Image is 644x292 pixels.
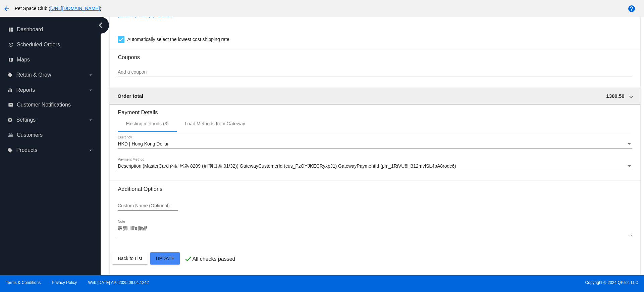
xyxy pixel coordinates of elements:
span: Retain & Grow [16,72,51,78]
a: email Customer Notifications [8,99,93,110]
button: Update [150,252,180,264]
span: Scheduled Orders [17,42,60,48]
button: Back to List [112,252,147,264]
i: settings [7,117,13,123]
i: arrow_drop_down [88,148,93,153]
a: [URL][DOMAIN_NAME] [50,6,100,11]
span: Reports [16,87,35,93]
mat-select: Payment Method [118,164,632,169]
mat-icon: check [184,255,192,263]
i: local_offer [7,148,13,153]
div: Load Methods from Gateway [185,121,245,126]
mat-select: Currency [118,141,632,147]
span: Products [16,147,37,153]
span: 1300.50 [606,93,624,99]
a: Privacy Policy [52,280,77,285]
a: people_outline Customers [8,130,93,140]
i: dashboard [8,27,13,32]
span: HKD | Hong Kong Dollar [118,141,168,147]
i: arrow_drop_down [88,87,93,93]
span: Update [156,256,174,261]
i: map [8,57,13,62]
span: Copyright © 2024 QPilot, LLC [328,280,638,285]
a: dashboard Dashboard [8,24,93,35]
span: Dashboard [17,27,43,33]
a: Terms & Conditions [6,280,41,285]
a: Web:[DATE] API:2025.09.04.1242 [88,280,149,285]
mat-icon: help [628,5,636,13]
span: Settings [16,117,36,123]
i: update [8,42,13,47]
span: Customer Notifications [17,102,71,108]
span: Maps [17,57,30,63]
span: Automatically select the lowest cost shipping rate [127,35,229,43]
i: arrow_drop_down [88,72,93,78]
a: map Maps [8,54,93,65]
input: Add a coupon [118,70,632,75]
h3: Additional Options [118,186,632,192]
mat-icon: arrow_back [3,5,11,13]
i: chevron_left [95,20,106,31]
span: Pet Space Club ( ) [15,6,101,11]
input: Custom Name (Optional) [118,203,178,209]
i: arrow_drop_down [88,117,93,123]
mat-expansion-panel-header: Order total 1300.50 [109,88,640,104]
span: Customers [17,132,43,138]
p: All checks passed [192,256,235,262]
span: Back to List [118,256,142,261]
i: equalizer [7,87,13,93]
h3: Coupons [118,49,632,60]
span: Description (MasterCard 的結尾為 8209 (到期日為 01/32)) GatewayCustomerId (cus_PzOYJKECRyxpJ1) GatewayPay... [118,163,456,169]
h3: Payment Details [118,104,632,116]
div: Existing methods (3) [126,121,169,126]
a: update Scheduled Orders [8,39,93,50]
i: local_offer [7,72,13,78]
i: email [8,102,13,108]
span: Order total [117,93,143,99]
i: people_outline [8,132,13,138]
